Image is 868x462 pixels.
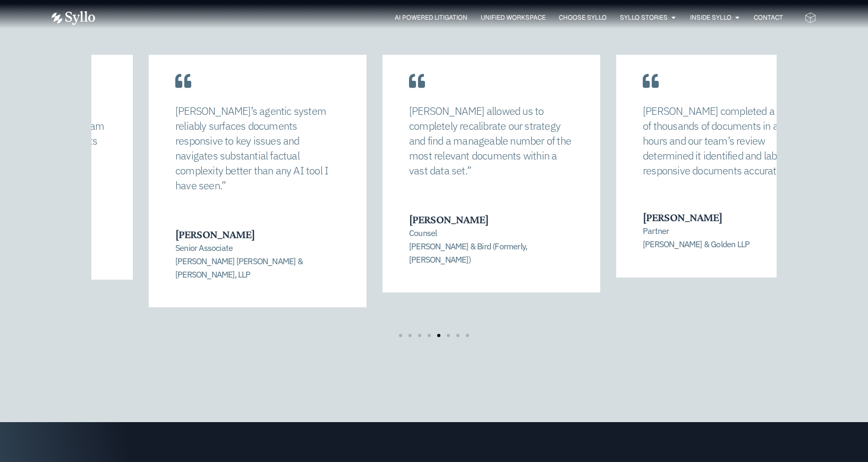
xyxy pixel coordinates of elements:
[116,13,783,23] div: Menu Toggle
[116,13,783,23] nav: Menu
[620,13,668,22] a: Syllo Stories
[428,334,431,337] span: Go to slide 4
[418,334,421,337] span: Go to slide 3
[447,334,450,337] span: Go to slide 6
[754,13,783,22] a: Contact
[643,224,806,250] p: Partner [PERSON_NAME] & Golden LLP
[409,104,574,178] p: [PERSON_NAME] allowed us to completely recalibrate our strategy and find a manageable number of t...
[466,334,469,337] span: Go to slide 8
[643,104,807,178] p: [PERSON_NAME] completed a review of thousands of documents in a few hours and our team’s review d...
[690,13,731,22] a: Inside Syllo
[175,241,339,281] p: Senior Associate [PERSON_NAME] [PERSON_NAME] & [PERSON_NAME], LLP
[643,211,806,224] h3: [PERSON_NAME]
[52,11,95,25] img: Vector
[91,55,777,338] div: Carousel
[559,13,607,22] a: Choose Syllo
[399,334,402,337] span: Go to slide 1
[395,13,467,22] a: AI Powered Litigation
[409,334,412,337] span: Go to slide 2
[149,55,367,308] div: 5 / 8
[175,104,340,193] p: [PERSON_NAME]’s agentic system reliably surfaces documents responsive to key issues and navigates...
[456,334,459,337] span: Go to slide 7
[175,228,339,241] h3: [PERSON_NAME]
[437,334,440,337] span: Go to slide 5
[409,213,574,226] h3: [PERSON_NAME]
[409,226,574,266] p: Counsel [PERSON_NAME] & Bird (Formerly, [PERSON_NAME])
[481,13,546,22] a: Unified Workspace
[382,55,600,308] div: 6 / 8
[616,55,834,308] div: 7 / 8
